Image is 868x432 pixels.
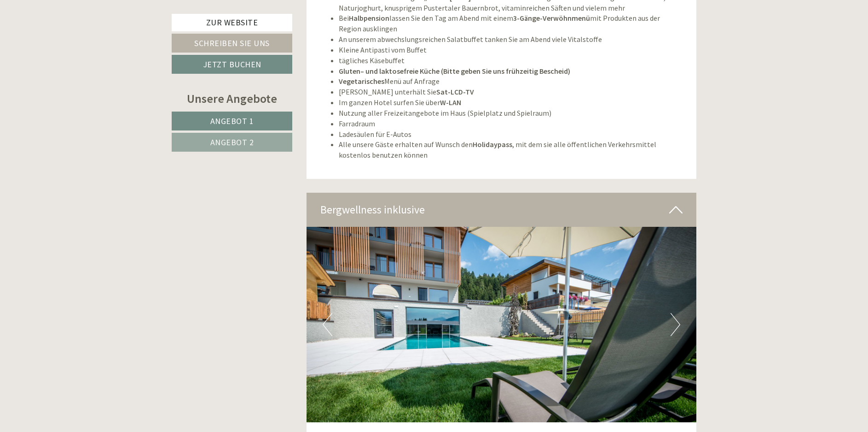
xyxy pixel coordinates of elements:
[7,25,146,53] div: Guten Tag, wie können wir Ihnen helfen?
[339,13,683,34] li: Bei lassen Sie den Tag am Abend mit einem mit Produkten aus der Region ausklingen
[671,313,680,336] button: Next
[339,97,683,108] li: Im ganzen Hotel surfen Sie über
[172,90,292,107] div: Unsere Angebote
[349,13,389,23] strong: Halbpension
[339,55,683,66] li: tägliches Käsebuffet
[14,27,142,34] div: Inso Sonnenheim
[210,137,254,148] span: Angebot 2
[339,66,570,76] strong: Gluten– und laktosefreie Küche (Bitte geben Sie uns frühzeitig Bescheid)
[440,98,461,107] strong: W-LAN
[172,55,292,74] a: Jetzt buchen
[323,313,332,336] button: Previous
[436,87,474,96] strong: Sat-LCD-TV
[172,34,292,53] a: Schreiben Sie uns
[339,77,384,86] strong: Vegetarisches
[339,139,683,160] li: Alle unsere Gäste erhalten auf Wunsch den , mit dem sie alle öffentlichen Verkehrsmittel kostenlo...
[139,85,349,92] small: 19:35
[139,57,349,64] div: Sie
[339,76,683,87] li: Menü auf Anfrage
[165,7,198,23] div: [DATE]
[339,34,683,45] li: An unserem abwechslungsreichen Salatbuffet tanken Sie am Abend viele Vitalstoffe
[303,240,363,259] button: Senden
[339,129,683,140] li: Ladesäulen für E-Autos
[339,45,683,55] li: Kleine Antipasti vom Buffet
[307,193,697,227] div: Bergwellness inklusive
[210,116,254,126] span: Angebot 1
[339,108,683,118] li: Nutzung aller Freizeitangebote im Haus (Spielplatz und Spielraum)
[172,14,292,31] a: Zur Website
[513,13,590,23] strong: 3-Gänge-Verwöhnmenü
[14,45,142,51] small: 19:34
[473,140,512,149] strong: Holidaypass
[339,118,683,129] li: Farradraum
[339,87,683,97] li: [PERSON_NAME] unterhält Sie
[134,55,356,93] div: Bitte senden sie mir ein Angebot nur mit Frühstück zu. Vielen Dank [PERSON_NAME]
